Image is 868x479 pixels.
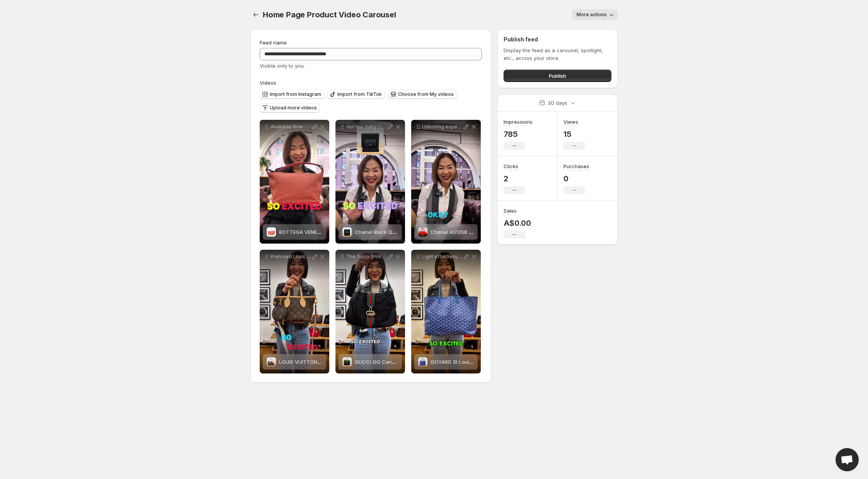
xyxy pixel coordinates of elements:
div: Available Now Bottega Veneta Intrecciato Nappa Leather Small Shoulder Bag in soft pink A chic pop... [260,120,329,244]
p: 30 days [548,99,567,107]
div: Open chat [836,448,859,471]
p: Preloved Louis Vuitton Neverfull BB Monogram luxeagainmaison prelovedluxury preownedlouisvuittonbags [271,254,311,260]
span: Videos [260,80,276,86]
p: A$0.00 [504,218,531,228]
span: GUCCI GG Canvas [PERSON_NAME] Web [PERSON_NAME] Line Shoulder Bag 130779 [355,359,559,365]
p: Got too many cards to carry Do it in style and hands-free with this Chanel Caviar Black CC Chain ... [346,124,386,130]
span: Import from TikTok [337,91,382,97]
p: 2 [504,174,525,183]
span: Feed name [260,39,287,46]
h2: Publish feed [504,36,611,43]
span: LOUIS VUITTON Neverfull BB Monogram M46705 Bag [279,359,408,365]
span: Upload more videos [270,105,317,111]
span: GOYARD St Louis PM Tote Blue Bag [431,359,516,365]
span: BOTTEGA VENETA Intrecciato Nappa Leather Small Shoulder Bag Pink [279,229,448,235]
img: LOUIS VUITTON Neverfull BB Monogram M46705 Bag [267,357,276,366]
p: Display the feed as a carousel, spotlight, etc., across your store. [504,46,611,62]
span: Choose from My videos [398,91,454,97]
span: Home Page Product Video Carousel [263,10,396,19]
p: Unboxing experience continues with Chanel Matelasse Red Lambskin Matte Gold Hardware Chain Should... [422,124,462,130]
span: Chanel Black Quilted Caviar Classic CC Card Holder on Chain [355,229,506,235]
img: GOYARD St Louis PM Tote Blue Bag [418,357,427,366]
span: Publish [549,72,566,80]
div: The Gucci [PERSON_NAME] Web [PERSON_NAME] Line Bag Bold Iconic Instantly recognisable Preloved au... [335,250,405,373]
span: Import from Instagram [270,91,321,97]
p: Available Now Bottega Veneta Intrecciato Nappa Leather Small Shoulder Bag in soft pink A chic pop... [271,124,311,130]
button: Choose from My videos [388,90,457,99]
h3: Impressions [504,118,533,126]
button: Upload more videos [260,103,320,113]
div: Unboxing experience continues with Chanel Matelasse Red Lambskin Matte Gold Hardware Chain Should... [411,120,481,244]
div: Preloved Louis Vuitton Neverfull BB Monogram luxeagainmaison prelovedluxury preownedlouisvuittonb... [260,250,329,373]
button: More actions [572,9,618,20]
div: Light effortless and iconic The Goyard St Louis PM in classic blue is made for days on the go roo... [411,250,481,373]
button: Settings [250,9,261,20]
button: Import from Instagram [260,90,324,99]
h3: Purchases [563,162,589,170]
p: 15 [563,130,585,139]
span: Visible only to you. [260,63,305,69]
p: Light effortless and iconic The Goyard St Louis PM in classic blue is made for days on the go roo... [422,254,462,260]
div: Got too many cards to carry Do it in style and hands-free with this Chanel Caviar Black CC Chain ... [335,120,405,244]
span: Chanel AS1358 Matelasse Red Gold Hardware Lambskin 2 Way Chain Shoulder 29th Series Bag [431,229,662,235]
img: BOTTEGA VENETA Intrecciato Nappa Leather Small Shoulder Bag Pink [267,227,276,237]
img: Chanel AS1358 Matelasse Red Gold Hardware Lambskin 2 Way Chain Shoulder 29th Series Bag [418,227,427,237]
p: 0 [563,174,589,183]
h3: Sales [504,207,517,215]
img: GUCCI GG Canvas Jackie Web Sherry Line Shoulder Bag 130779 [342,357,352,366]
p: The Gucci [PERSON_NAME] Web [PERSON_NAME] Line Bag Bold Iconic Instantly recognisable Preloved au... [346,254,386,260]
p: 785 [504,130,533,139]
h3: Clicks [504,162,518,170]
span: More actions [577,12,607,18]
img: Chanel Black Quilted Caviar Classic CC Card Holder on Chain [342,227,352,237]
button: Publish [504,70,611,82]
h3: Views [563,118,578,126]
button: Import from TikTok [327,90,385,99]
